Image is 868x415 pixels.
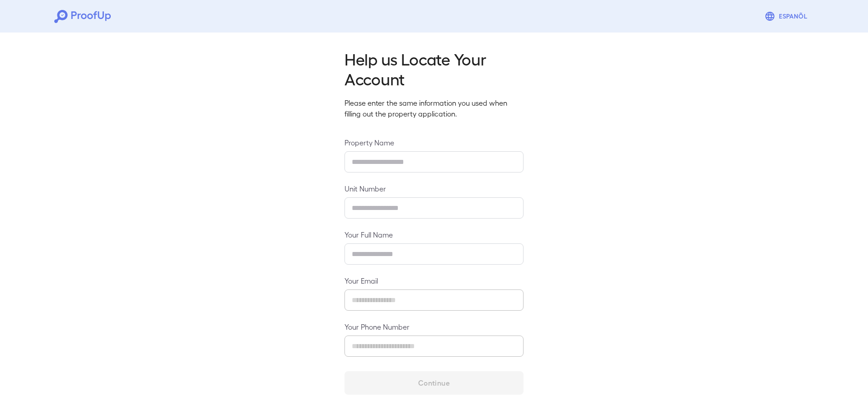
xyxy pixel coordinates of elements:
label: Your Email [344,275,524,286]
label: Your Phone Number [344,322,524,332]
button: Espanõl [761,7,814,25]
h2: Help us Locate Your Account [344,49,524,89]
label: Your Full Name [344,229,524,240]
label: Property Name [344,137,524,148]
label: Unit Number [344,183,524,194]
p: Please enter the same information you used when filling out the property application. [344,98,524,119]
